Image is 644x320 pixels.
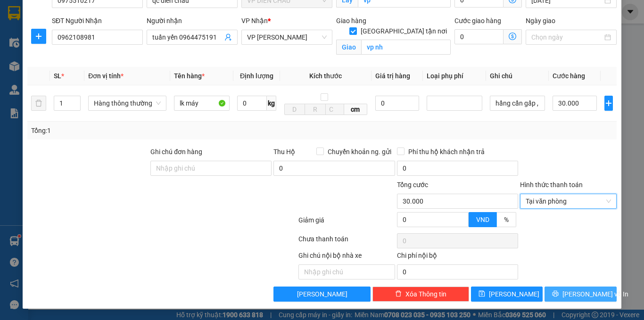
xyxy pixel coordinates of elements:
button: plus [31,29,46,44]
span: [PERSON_NAME] [297,289,347,299]
span: Giao hàng [336,17,366,25]
span: kg [267,96,276,111]
div: Ghi chú nội bộ nhà xe [298,250,395,264]
input: Ghi Chú [490,96,545,111]
span: printer [552,290,559,298]
button: plus [604,96,613,111]
span: Giá trị hàng [375,72,410,80]
span: Thu Hộ [273,148,295,156]
span: delete [395,290,402,298]
input: VD: Bàn, Ghế [174,96,230,111]
span: Đơn vị tính [88,72,124,80]
span: user-add [224,33,232,41]
span: Phí thu hộ khách nhận trả [405,147,488,157]
input: Cước giao hàng [454,29,504,44]
th: Ghi chú [486,67,549,85]
input: R [305,104,325,115]
button: save[PERSON_NAME] [471,287,543,302]
button: [PERSON_NAME] [273,287,370,302]
span: Tên hàng [174,72,205,80]
span: save [479,290,485,298]
span: Xóa Thông tin [405,289,446,299]
label: Hình thức thanh toán [520,181,583,189]
span: Tại văn phòng [526,194,611,208]
div: Giảm giá [297,215,396,231]
input: D [284,104,305,115]
button: printer[PERSON_NAME] và In [545,287,617,302]
span: [PERSON_NAME] và In [562,289,628,299]
label: Ghi chú đơn hàng [150,148,202,156]
span: VND [476,216,489,223]
span: SL [54,72,61,80]
span: VP NGỌC HỒI [247,30,327,44]
span: [GEOGRAPHIC_DATA], [GEOGRAPHIC_DATA] ↔ [GEOGRAPHIC_DATA] [17,40,87,72]
input: Ngày giao [531,32,603,42]
span: Hàng thông thường [94,96,161,110]
button: deleteXóa Thông tin [372,287,469,302]
span: dollar-circle [509,33,516,40]
span: plus [605,99,612,107]
div: Người nhận [147,16,238,26]
input: Ghi chú đơn hàng [150,161,272,176]
div: SĐT Người Nhận [52,16,143,26]
span: cm [344,104,367,115]
span: % [504,216,509,223]
span: Định lượng [240,72,273,80]
input: Nhập ghi chú [298,264,395,279]
span: Cước hàng [553,72,585,80]
th: Loại phụ phí [423,67,486,85]
span: Giao [336,40,361,55]
strong: CHUYỂN PHÁT NHANH AN PHÚ QUÝ [18,8,86,38]
div: Tổng: 1 [31,125,249,136]
span: Kích thước [309,72,342,80]
label: Cước giao hàng [454,17,501,25]
span: plus [32,33,46,40]
input: 0 [375,96,420,111]
span: VP Nhận [241,17,268,25]
label: Ngày giao [526,17,555,25]
span: Tổng cước [397,181,428,189]
img: logo [5,51,15,98]
span: [PERSON_NAME] [489,289,539,299]
span: Chuyển khoản ng. gửi [324,147,395,157]
input: Giao tận nơi [361,40,451,55]
button: delete [31,96,46,111]
div: Chưa thanh toán [297,234,396,250]
div: Chi phí nội bộ [397,250,518,264]
span: [GEOGRAPHIC_DATA] tận nơi [357,26,451,36]
input: C [325,104,344,115]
